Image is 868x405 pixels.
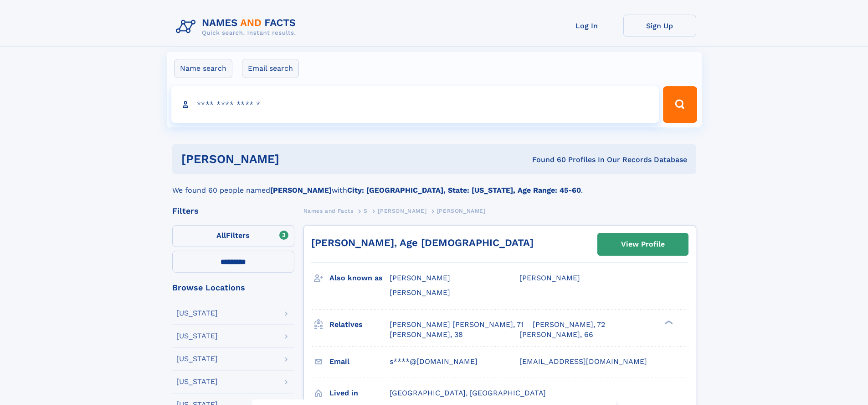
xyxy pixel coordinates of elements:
[176,378,218,385] div: [US_STATE]
[171,86,659,123] input: search input
[242,59,299,78] label: Email search
[533,320,605,330] a: [PERSON_NAME], 72
[270,186,332,195] b: [PERSON_NAME]
[172,15,303,39] img: Logo Names and Facts
[303,205,354,216] a: Names and Facts
[176,332,218,340] div: [US_STATE]
[663,319,673,325] div: ❯
[378,208,426,214] span: [PERSON_NAME]
[329,317,390,332] h3: Relatives
[550,15,623,37] a: Log In
[176,310,218,317] div: [US_STATE]
[347,186,581,195] b: City: [GEOGRAPHIC_DATA], State: [US_STATE], Age Range: 45-60
[181,153,406,165] h1: [PERSON_NAME]
[176,355,218,363] div: [US_STATE]
[406,155,687,165] div: Found 60 Profiles In Our Records Database
[598,233,688,255] a: View Profile
[329,270,390,286] h3: Also known as
[519,357,647,366] span: [EMAIL_ADDRESS][DOMAIN_NAME]
[390,320,524,330] a: [PERSON_NAME] [PERSON_NAME], 71
[519,330,593,340] a: [PERSON_NAME], 66
[172,174,696,196] div: We found 60 people named with .
[216,231,226,240] span: All
[437,208,486,214] span: [PERSON_NAME]
[172,207,294,215] div: Filters
[621,234,665,255] div: View Profile
[390,389,546,397] span: [GEOGRAPHIC_DATA], [GEOGRAPHIC_DATA]
[364,208,368,214] span: S
[390,288,450,297] span: [PERSON_NAME]
[390,330,463,340] a: [PERSON_NAME], 38
[172,284,294,292] div: Browse Locations
[172,225,294,247] label: Filters
[311,237,534,248] a: [PERSON_NAME], Age [DEMOGRAPHIC_DATA]
[623,15,696,37] a: Sign Up
[174,59,232,78] label: Name search
[329,385,390,401] h3: Lived in
[519,274,580,282] span: [PERSON_NAME]
[364,205,368,216] a: S
[390,274,450,282] span: [PERSON_NAME]
[329,354,390,369] h3: Email
[663,86,697,123] button: Search Button
[378,205,426,216] a: [PERSON_NAME]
